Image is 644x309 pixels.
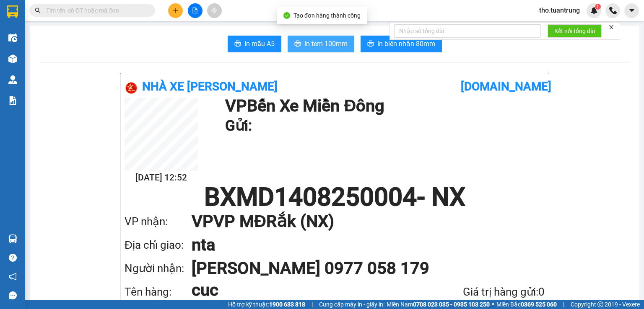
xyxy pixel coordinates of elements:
[8,234,17,243] img: warehouse-icon
[304,39,348,49] span: In tem 100mm
[387,300,490,309] span: Miền Nam
[461,80,551,93] b: [DOMAIN_NAME]
[125,171,198,185] h2: [DATE] 12:52
[225,114,540,137] h1: Gửi:
[597,301,603,307] span: copyright
[496,300,557,309] span: Miền Bắc
[168,3,183,18] button: plus
[125,260,192,277] div: Người nhận:
[319,300,384,309] span: Cung cấp máy in - giấy in:
[7,8,20,17] span: Gửi:
[80,7,148,27] div: VP MĐRắk (NX)
[609,7,617,14] img: phone-icon
[269,301,305,308] strong: 1900 633 818
[188,3,203,18] button: file-add
[595,4,601,10] sup: 1
[608,24,614,30] span: close
[283,12,290,19] span: check-circle
[596,4,599,10] span: 1
[521,301,557,308] strong: 0369 525 060
[125,283,192,301] div: Tên hàng:
[173,8,179,13] span: plus
[8,75,17,84] img: warehouse-icon
[563,300,564,309] span: |
[192,257,528,280] h1: [PERSON_NAME] 0977 058 179
[9,273,17,281] span: notification
[211,8,217,13] span: aim
[361,36,442,52] button: printerIn biên nhận 80mm
[367,40,374,48] span: printer
[624,3,639,18] button: caret-down
[244,39,275,49] span: In mẫu A5
[8,33,17,42] img: warehouse-icon
[192,8,198,13] span: file-add
[418,283,545,301] div: Giá trị hàng gửi: 0
[192,280,418,300] h1: cuc
[312,300,313,309] span: |
[125,213,192,230] div: VP nhận:
[548,24,602,38] button: Kết nối tổng đài
[234,40,241,48] span: printer
[46,6,145,15] input: Tìm tên, số ĐT hoặc mã đơn
[142,80,278,93] b: Nhà xe [PERSON_NAME]
[79,54,148,66] div: 250.000
[79,56,91,65] span: CC :
[80,27,148,37] div: a dung
[554,26,595,36] span: Kết nối tổng đài
[288,36,354,52] button: printerIn tem 100mm
[532,5,587,15] span: tho.tuantrung
[225,98,540,114] h1: VP Bến Xe Miền Đông
[80,37,148,49] div: 0888887077
[492,303,494,306] span: ⚪️
[394,24,541,38] input: Nhập số tổng đài
[207,3,222,18] button: aim
[228,300,305,309] span: Hỗ trợ kỹ thuật:
[590,7,598,14] img: icon-new-feature
[125,185,545,210] h1: BXMD1408250004 - NX
[80,8,100,17] span: Nhận:
[628,7,636,14] span: caret-down
[228,36,281,52] button: printerIn mẫu A5
[377,39,435,49] span: In biên nhận 80mm
[192,210,528,233] h1: VP VP MĐRắk (NX)
[8,54,17,63] img: warehouse-icon
[192,233,528,257] h1: nta
[9,291,17,299] span: message
[9,254,17,262] span: question-circle
[293,12,361,19] span: Tạo đơn hàng thành công
[294,40,301,48] span: printer
[125,237,192,254] div: Địa chỉ giao:
[413,301,490,308] strong: 0708 023 035 - 0935 103 250
[7,5,18,18] img: logo-vxr
[125,81,138,95] img: logo.jpg
[8,96,17,105] img: solution-icon
[35,8,41,13] span: search
[7,7,74,27] div: Bến Xe Miền Đông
